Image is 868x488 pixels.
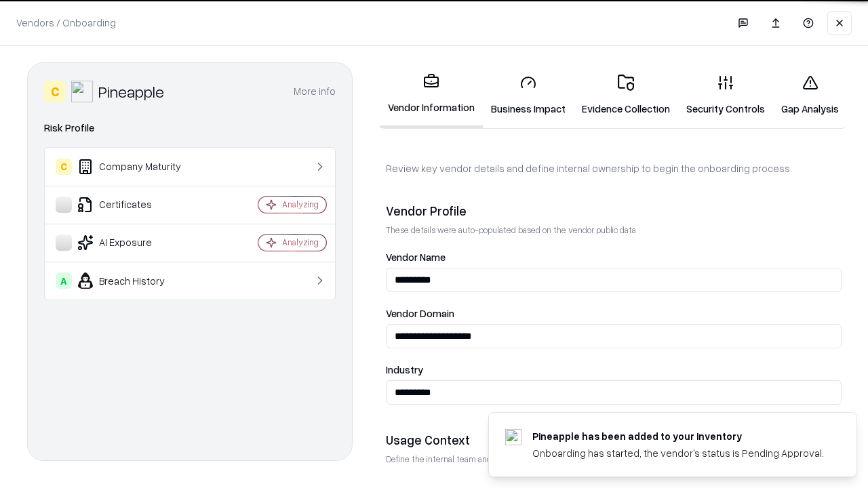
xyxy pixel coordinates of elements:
a: Gap Analysis [773,64,847,127]
div: Usage Context [386,432,842,448]
div: AI Exposure [56,235,218,251]
a: Vendor Information [380,62,483,128]
img: pineappleenergy.com [505,429,521,445]
button: More info [294,79,336,104]
div: Analyzing [282,237,319,248]
div: Certificates [56,197,218,213]
div: Breach History [56,272,218,289]
p: Review key vendor details and define internal ownership to begin the onboarding process. [386,161,842,176]
div: Vendor Profile [386,203,842,219]
div: Analyzing [282,199,319,210]
div: Pineapple [98,81,164,102]
div: Company Maturity [56,159,218,175]
img: Pineapple [71,81,93,102]
div: Risk Profile [44,120,336,136]
p: Define the internal team and reason for using this vendor. This helps assess business relevance a... [386,453,842,465]
div: C [44,81,66,102]
a: Business Impact [483,64,574,127]
p: These details were auto-populated based on the vendor public data [386,224,842,236]
p: Vendors / Onboarding [16,16,116,30]
div: Pineapple has been added to your inventory [532,429,824,443]
div: A [56,272,72,289]
label: Vendor Domain [386,308,842,319]
a: Evidence Collection [574,64,678,127]
div: C [56,159,72,175]
a: Security Controls [678,64,773,127]
div: Onboarding has started, the vendor's status is Pending Approval. [532,446,824,460]
label: Vendor Name [386,252,842,262]
label: Industry [386,365,842,375]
